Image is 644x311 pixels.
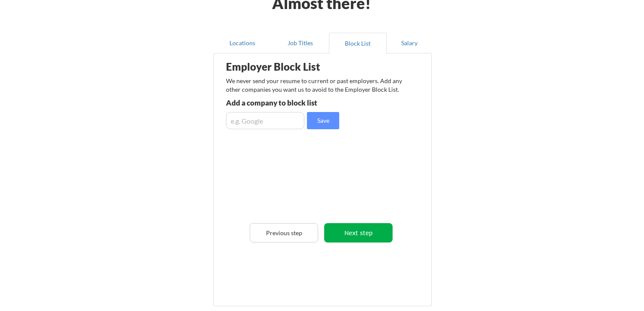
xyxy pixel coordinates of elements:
button: Previous step [250,223,318,243]
input: e.g. Google [226,112,304,129]
div: Add a company to block list [226,99,352,106]
button: Locations [214,33,271,53]
button: Block List [329,33,387,53]
button: Job Titles [271,33,329,53]
button: Next step [324,223,393,243]
div: Employer Block List [226,62,361,72]
button: Save [307,112,339,129]
button: Salary [387,33,432,53]
div: We never send your resume to current or past employers. Add any other companies you want us to av... [226,77,407,93]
